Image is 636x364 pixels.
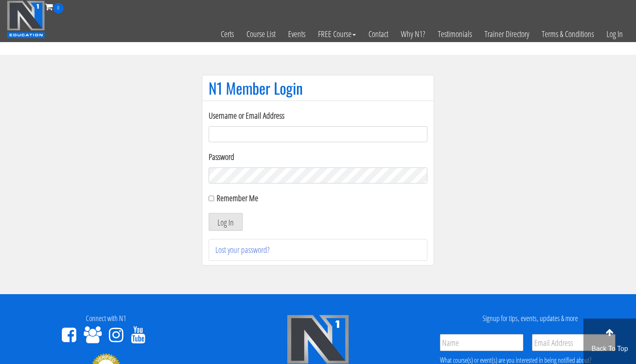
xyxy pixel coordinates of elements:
img: n1-education [7,0,45,38]
a: Testimonials [432,13,478,55]
p: Back To Top [583,344,636,354]
a: Lost your password? [215,244,270,255]
label: Remember Me [217,192,258,204]
h1: N1 Member Login [209,80,427,96]
h4: Signup for tips, events, updates & more [430,314,630,323]
button: Log In [209,213,243,231]
h4: Connect with N1 [6,314,206,323]
input: Name [440,334,523,351]
a: Events [282,13,312,55]
input: Email Address [532,334,615,351]
a: Course List [240,13,282,55]
a: Terms & Conditions [535,13,600,55]
a: Trainer Directory [478,13,535,55]
a: Log In [600,13,629,55]
label: Password [209,151,427,163]
a: 0 [45,1,64,12]
span: 0 [53,3,64,13]
a: Contact [362,13,395,55]
label: Username or Email Address [209,109,427,122]
a: Certs [215,13,240,55]
a: FREE Course [312,13,362,55]
a: Why N1? [395,13,432,55]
